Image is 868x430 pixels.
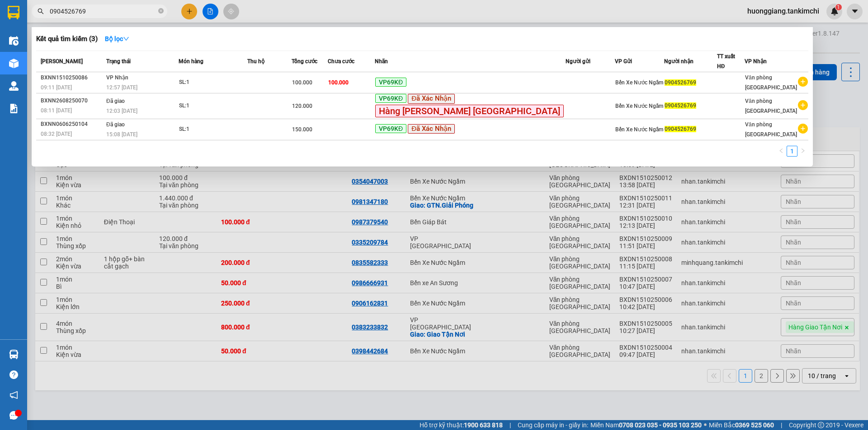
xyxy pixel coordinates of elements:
span: Văn phòng [GEOGRAPHIC_DATA] [745,98,797,114]
span: VP69KĐ [375,124,406,133]
span: right [800,148,806,153]
span: down [123,36,129,42]
button: right [797,146,808,157]
span: TT xuất HĐ [717,53,735,69]
span: Người nhận [664,58,693,65]
img: warehouse-icon [9,59,19,68]
span: [PERSON_NAME] [41,58,83,65]
span: close-circle [158,7,164,16]
span: Đã giao [106,98,125,104]
button: Bộ lọcdown [98,32,137,46]
span: message [9,411,18,420]
span: search [38,8,44,14]
span: 100.000 [292,79,312,86]
button: left [776,146,787,157]
a: 1 [787,146,797,156]
span: Bến Xe Nước Ngầm [615,79,663,86]
li: Previous Page [776,146,787,157]
span: Đã giao [106,121,125,128]
strong: Bộ lọc [105,35,129,42]
img: warehouse-icon [9,36,19,46]
li: Next Page [797,146,808,157]
input: Tìm tên, số ĐT hoặc mã đơn [50,6,156,16]
span: question-circle [9,370,18,379]
div: BXNN2608250070 [41,96,104,106]
span: VP Nhận [745,58,767,65]
span: Bến Xe Nước Ngầm [615,126,663,133]
img: logo-vxr [8,6,19,19]
span: 0904526769 [665,79,696,86]
span: Bến Xe Nước Ngầm [615,103,663,109]
span: 12:03 [DATE] [106,108,137,114]
span: Văn phòng [GEOGRAPHIC_DATA] [745,74,797,91]
span: close-circle [158,8,164,14]
span: 0904526769 [665,126,696,132]
span: 100.000 [328,79,349,86]
span: 150.000 [292,126,312,133]
span: plus-circle [798,77,808,87]
span: Chưa cước [328,58,354,65]
div: BXNN0606250104 [41,120,104,129]
li: 1 [787,146,797,157]
span: Đã Xác Nhận [408,94,455,104]
span: VP69KĐ [375,94,406,103]
span: Thu hộ [247,58,264,65]
img: solution-icon [9,104,19,113]
span: plus-circle [798,124,808,134]
span: VP69KĐ [375,78,406,87]
div: SL: 1 [179,125,247,134]
span: 08:32 [DATE] [41,131,72,137]
div: SL: 1 [179,78,247,88]
img: warehouse-icon [9,350,19,359]
span: plus-circle [798,100,808,110]
span: Món hàng [179,58,203,65]
span: 0904526769 [665,102,696,109]
div: BXNN1510250086 [41,73,104,83]
span: Trạng thái [106,58,131,65]
span: left [778,148,784,153]
span: 120.000 [292,103,312,109]
span: Người gửi [566,58,590,65]
div: SL: 1 [179,101,247,111]
span: 08:11 [DATE] [41,107,72,114]
span: Đã Xác Nhận [408,124,455,134]
span: VP Gửi [615,58,632,65]
span: 12:57 [DATE] [106,84,137,91]
span: VP Nhận [106,74,128,81]
span: Tổng cước [292,58,317,65]
span: Văn phòng [GEOGRAPHIC_DATA] [745,121,797,138]
img: warehouse-icon [9,81,19,91]
span: Nhãn [375,58,388,65]
span: 15:08 [DATE] [106,131,137,138]
span: 09:11 [DATE] [41,84,72,91]
h3: Kết quả tìm kiếm ( 3 ) [36,34,98,44]
span: Hàng [PERSON_NAME] [GEOGRAPHIC_DATA] [375,105,564,117]
span: notification [9,391,18,399]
